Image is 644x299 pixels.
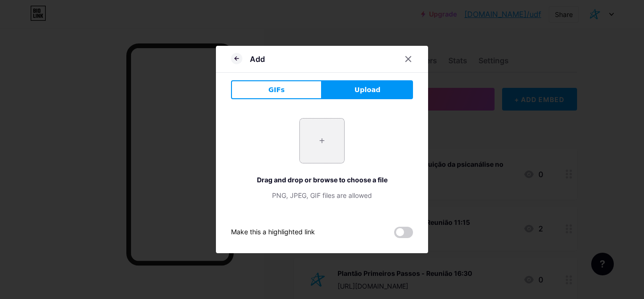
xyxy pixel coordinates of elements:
div: Add [250,53,265,65]
div: Drag and drop or browse to choose a file [231,175,413,185]
button: Upload [322,80,413,99]
span: GIFs [268,85,285,95]
button: GIFs [231,80,322,99]
div: PNG, JPEG, GIF files are allowed [231,190,413,200]
div: Make this a highlighted link [231,227,315,238]
span: Upload [355,85,380,95]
